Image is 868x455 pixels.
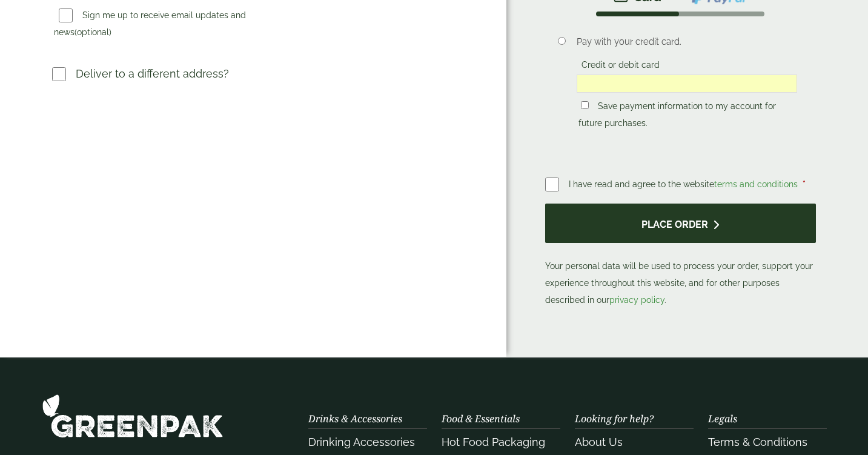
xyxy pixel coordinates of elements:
a: Drinking Accessories [308,436,415,448]
label: Sign me up to receive email updates and news [54,10,246,41]
label: Save payment information to my account for future purchases. [578,101,776,131]
abbr: required [803,179,806,189]
a: About Us [575,436,623,448]
a: terms and conditions [714,179,798,189]
a: Terms & Conditions [708,436,807,448]
iframe: Secure card payment input frame [580,78,794,89]
a: privacy policy [609,295,664,305]
button: Place order [545,204,816,243]
label: Credit or debit card [577,60,664,73]
img: GreenPak Supplies [42,394,224,438]
p: Your personal data will be used to process your order, support your experience throughout this we... [545,204,816,308]
input: Sign me up to receive email updates and news(optional) [59,8,73,22]
p: Pay with your credit card. [577,35,798,48]
a: Hot Food Packaging [442,436,545,448]
span: I have read and agree to the website [569,179,800,189]
p: Deliver to a different address? [76,65,229,82]
span: (optional) [75,27,111,37]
